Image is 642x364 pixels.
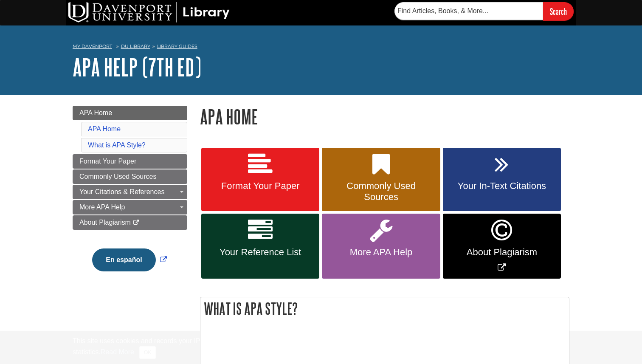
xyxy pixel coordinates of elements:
span: About Plagiarism [79,219,131,226]
a: APA Help (7th Ed) [73,54,201,80]
span: Your Reference List [208,247,313,258]
a: My Davenport [73,43,112,50]
span: Your Citations & References [79,188,164,195]
a: Link opens in new window [90,256,169,263]
span: More APA Help [79,203,125,211]
a: Commonly Used Sources [322,148,440,212]
span: About Plagiarism [449,247,555,258]
span: Format Your Paper [208,181,313,192]
a: More APA Help [73,200,187,214]
input: Search [543,2,574,20]
a: About Plagiarism [73,215,187,230]
a: Link opens in new window [443,214,561,279]
span: Commonly Used Sources [79,173,156,180]
a: Read More [101,348,134,356]
div: Guide Page Menu [73,106,187,286]
a: Format Your Paper [201,148,319,212]
a: APA Home [73,106,187,120]
a: Your Citations & References [73,185,187,199]
a: Format Your Paper [73,154,187,169]
div: This site uses cookies and records your IP address for usage statistics. Additionally, we use Goo... [73,336,569,359]
img: DU Library [68,2,230,23]
a: Your Reference List [201,214,319,279]
span: Format Your Paper [79,158,136,165]
a: DU Library [121,43,150,49]
h1: APA Home [200,106,569,127]
span: APA Home [79,109,112,116]
button: Close [139,346,156,359]
a: More APA Help [322,214,440,279]
a: Library Guides [157,43,197,49]
button: En español [92,248,155,271]
span: Commonly Used Sources [328,181,434,203]
nav: breadcrumb [73,41,569,54]
a: Commonly Used Sources [73,169,187,184]
h2: What is APA Style? [200,297,569,320]
form: Searches DU Library's articles, books, and more [394,2,574,20]
input: Find Articles, Books, & More... [394,2,543,20]
i: This link opens in a new window [132,220,140,226]
span: Your In-Text Citations [449,181,555,192]
span: More APA Help [328,247,434,258]
a: APA Home [88,125,121,133]
a: What is APA Style? [88,141,146,149]
a: Your In-Text Citations [443,148,561,212]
